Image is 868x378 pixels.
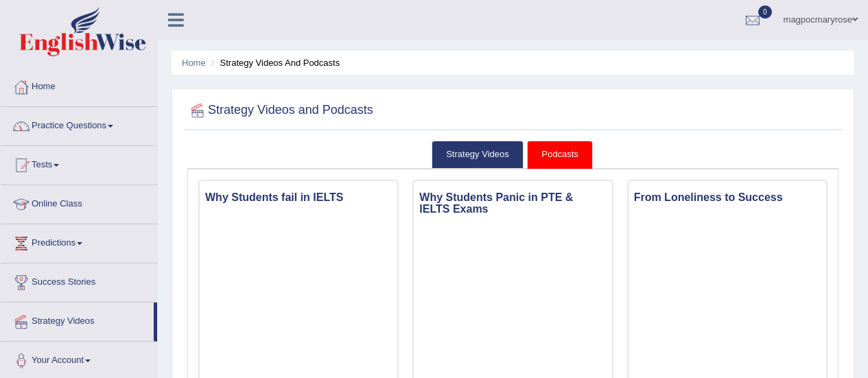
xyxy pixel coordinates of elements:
[758,5,772,19] span: 0
[629,188,826,207] h3: From Loneliness to Success
[1,185,157,220] a: Online Class
[1,303,154,337] a: Strategy Videos
[182,58,206,68] a: Home
[208,56,340,69] li: Strategy Videos and Podcasts
[1,263,157,298] a: Success Stories
[1,107,157,141] a: Practice Questions
[1,342,157,376] a: Your Account
[1,224,157,259] a: Predictions
[1,68,157,102] a: Home
[527,141,592,169] a: Podcasts
[432,141,524,169] a: Strategy Videos
[187,100,373,121] h2: Strategy Videos and Podcasts
[414,188,611,219] h3: Why Students Panic in PTE & IELTS Exams
[1,146,157,180] a: Tests
[200,188,397,207] h3: Why Students fail in IELTS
